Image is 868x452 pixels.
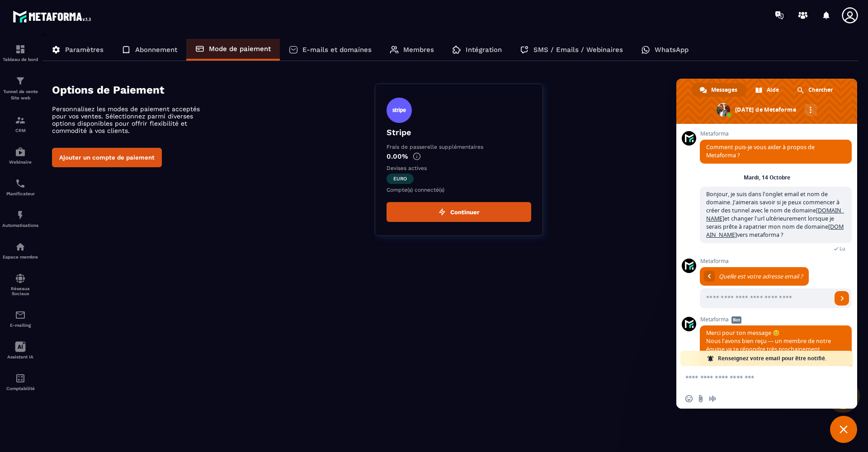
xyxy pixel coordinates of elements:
[830,416,857,443] div: Fermer le chat
[731,316,741,324] span: Bot
[709,395,716,402] span: Message audio
[840,245,845,252] span: Lu
[700,316,852,323] span: Metaforma
[685,395,693,402] span: Insérer un emoji
[835,291,849,306] span: Envoyer
[706,223,844,239] a: [DOMAIN_NAME]
[704,271,715,282] div: Retourner au message
[706,143,815,159] span: Comment puis-je vous aider à propos de Metaforma ?
[744,175,790,180] div: Mardi, 14 Octobre
[718,351,826,366] span: Renseignez votre email pour être notifié.
[700,258,852,264] span: Metaforma
[805,104,817,116] div: Autres canaux
[700,288,832,308] input: Entrez votre adresse email...
[808,83,833,97] span: Chercher
[692,83,746,97] div: Messages
[706,329,837,394] span: Merci pour ton message 😊 Nous l’avons bien reçu — un membre de notre équipe va te répondre très p...
[706,207,844,222] a: [DOMAIN_NAME]
[767,83,779,97] span: Aide
[697,395,704,402] span: Envoyer un fichier
[711,83,737,97] span: Messages
[700,131,852,137] span: Metaforma
[685,374,828,382] textarea: Entrez votre message...
[789,83,842,97] div: Chercher
[719,273,802,280] span: Quelle est votre adresse email ?
[747,83,788,97] div: Aide
[706,190,844,239] span: Bonjour, je suis dans l'onglet email et nom de domaine. J'aimerais savoir si je peux commencer à ...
